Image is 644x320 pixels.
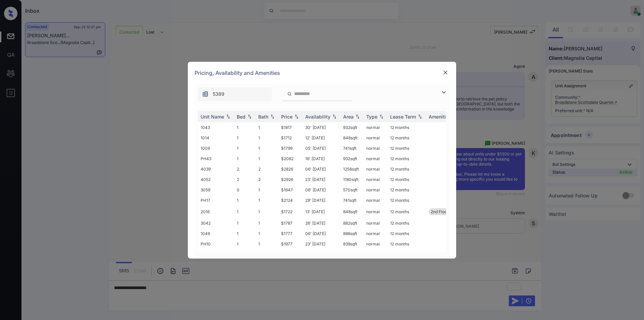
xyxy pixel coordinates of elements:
img: sorting [354,114,361,119]
div: Amenities [429,114,451,120]
td: 12 months [387,153,426,164]
td: 2 [256,174,278,185]
td: 26' [DATE] [303,218,340,228]
td: $1722 [278,205,303,218]
td: PH17 [198,195,234,205]
td: 4039 [198,164,234,174]
td: 29' [DATE] [303,195,340,205]
td: 3042 [198,218,234,228]
td: 12 months [387,164,426,174]
td: 932 sqft [340,153,364,164]
img: sorting [417,114,423,119]
td: 12 months [387,133,426,143]
td: 882 sqft [340,218,364,228]
td: 1009 [198,143,234,153]
img: icon-zuma [287,91,292,97]
td: normal [364,185,387,195]
td: 1 [256,249,278,260]
td: $1787 [278,218,303,228]
td: $2082 [278,153,303,164]
td: 1 [234,249,256,260]
td: 2 [234,174,256,185]
td: 12 months [387,228,426,239]
td: 932 sqft [340,122,364,133]
td: 1 [234,143,256,153]
td: 1 [256,143,278,153]
td: 12 months [387,195,426,205]
td: 12 months [387,239,426,249]
td: 1 [256,185,278,195]
span: 2nd Floor [431,209,448,214]
img: icon-zuma [202,91,209,97]
td: 1 [234,153,256,164]
td: 12 months [387,205,426,218]
td: $2926 [278,174,303,185]
td: 23' [DATE] [303,239,340,249]
td: 12 months [387,143,426,153]
img: sorting [246,114,253,119]
img: sorting [378,114,385,119]
td: 1 [234,239,256,249]
td: PH10 [198,239,234,249]
div: Lease Term [390,114,416,120]
td: 888 sqft [340,228,364,239]
td: 16' [DATE] [303,153,340,164]
td: 06' [DATE] [303,185,340,195]
td: normal [364,174,387,185]
td: 1180 sqft [340,174,364,185]
td: 848 sqft [340,205,364,218]
td: 570 sqft [340,185,364,195]
td: normal [364,164,387,174]
td: 1 [234,133,256,143]
td: 1 [256,205,278,218]
td: $1817 [278,122,303,133]
td: 2 [234,164,256,174]
td: 0 [234,185,256,195]
td: normal [364,133,387,143]
td: 05' [DATE] [303,143,340,153]
td: 1 [256,153,278,164]
td: PH15 [198,249,234,260]
td: 1043 [198,122,234,133]
td: $1977 [278,239,303,249]
td: 1014 [198,133,234,143]
div: Availability [305,114,330,120]
td: normal [364,228,387,239]
td: 13' [DATE] [303,205,340,218]
td: 1046 [198,228,234,239]
td: $2826 [278,164,303,174]
td: 12 months [387,174,426,185]
img: close [442,69,449,76]
td: $2124 [278,195,303,205]
td: 1 [234,205,256,218]
td: 839 sqft [340,239,364,249]
td: 06' [DATE] [303,164,340,174]
td: 1 [234,228,256,239]
span: 5389 [213,90,224,98]
div: Bed [237,114,246,120]
td: normal [364,205,387,218]
td: normal [364,143,387,153]
td: 1 [234,195,256,205]
td: $2124 [278,249,303,260]
td: 2 [256,164,278,174]
td: 1 [256,228,278,239]
td: 12 months [387,185,426,195]
div: Bath [258,114,268,120]
td: 1 [256,133,278,143]
td: 12 months [387,218,426,228]
img: sorting [331,114,338,119]
td: 4052 [198,174,234,185]
td: 12' [DATE] [303,133,340,143]
img: sorting [293,114,300,119]
td: 30' [DATE] [303,122,340,133]
div: Price [281,114,292,120]
td: $1777 [278,228,303,239]
div: Pricing, Availability and Amenities [188,62,456,84]
img: sorting [269,114,276,119]
td: 741 sqft [340,195,364,205]
td: 1 [234,218,256,228]
div: Area [343,114,354,120]
img: icon-zuma [440,88,448,96]
td: normal [364,153,387,164]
